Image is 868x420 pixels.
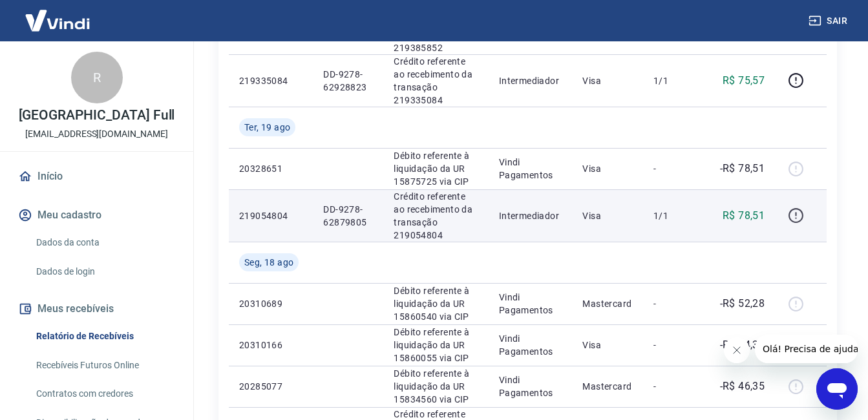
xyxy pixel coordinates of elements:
span: Seg, 18 ago [244,256,293,269]
iframe: Botão para abrir a janela de mensagens [816,368,858,410]
p: 1/1 [653,74,692,87]
p: 20285077 [239,380,302,393]
p: Débito referente à liquidação da UR 15860055 via CIP [394,326,478,364]
p: [EMAIL_ADDRESS][DOMAIN_NAME] [25,127,168,141]
p: Mastercard [582,297,633,310]
p: 219054804 [239,209,302,222]
p: 219335084 [239,74,302,87]
iframe: Fechar mensagem [724,337,750,363]
p: Débito referente à liquidação da UR 15875725 via CIP [394,149,478,188]
img: Vindi [16,1,100,40]
button: Meus recebíveis [16,295,178,323]
p: Intermediador [499,209,562,222]
div: R [71,52,123,103]
span: Olá! Precisa de ajuda? [8,9,109,19]
button: Meu cadastro [16,201,178,229]
span: Ter, 19 ago [244,121,290,134]
p: DD-9278-62879805 [323,203,373,229]
p: 20310689 [239,297,302,310]
p: Débito referente à liquidação da UR 15834560 via CIP [394,367,478,406]
a: Relatório de Recebíveis [31,323,178,350]
p: Vindi Pagamentos [499,156,562,182]
p: 20328651 [239,162,302,175]
a: Dados da conta [31,229,178,256]
p: 20310166 [239,339,302,352]
iframe: Mensagem da empresa [755,335,858,363]
p: Vindi Pagamentos [499,291,562,317]
p: Visa [582,209,633,222]
p: - [653,162,692,175]
a: Dados de login [31,258,178,285]
p: -R$ 84,30 [720,337,765,353]
p: R$ 78,51 [723,208,765,224]
p: Crédito referente ao recebimento da transação 219054804 [394,190,478,242]
p: Visa [582,74,633,87]
p: DD-9278-62928823 [323,68,373,94]
p: -R$ 52,28 [720,296,765,311]
p: Visa [582,339,633,352]
p: -R$ 78,51 [720,161,765,176]
p: R$ 75,57 [723,73,765,89]
p: Crédito referente ao recebimento da transação 219335084 [394,55,478,107]
p: - [653,380,692,393]
p: - [653,339,692,352]
p: Vindi Pagamentos [499,373,562,399]
a: Início [16,162,178,191]
p: Intermediador [499,74,562,87]
p: Mastercard [582,380,633,393]
p: 1/1 [653,209,692,222]
button: Sair [806,9,852,33]
p: Débito referente à liquidação da UR 15860540 via CIP [394,284,478,323]
p: - [653,297,692,310]
a: Recebíveis Futuros Online [31,352,178,379]
p: Visa [582,162,633,175]
p: Vindi Pagamentos [499,332,562,358]
p: [GEOGRAPHIC_DATA] Full [19,109,175,122]
p: -R$ 46,35 [720,379,765,394]
a: Contratos com credores [31,381,178,407]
